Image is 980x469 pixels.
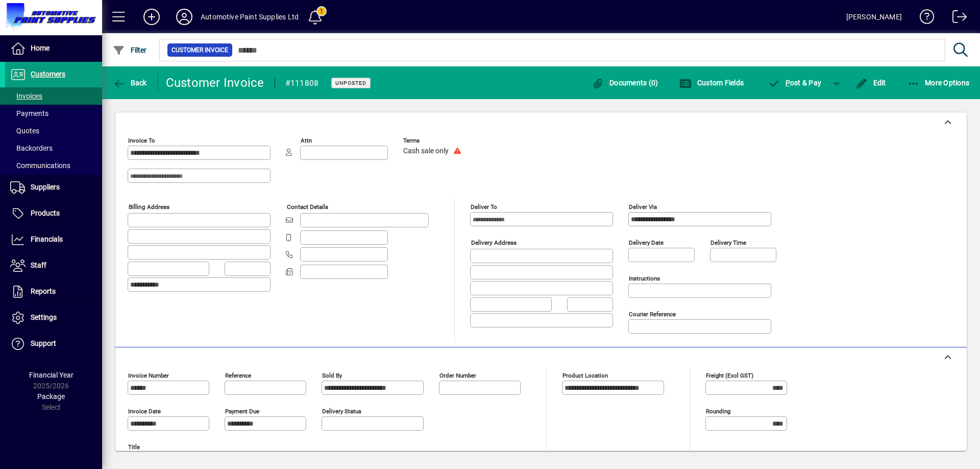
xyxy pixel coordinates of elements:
button: Post & Pay [763,74,826,92]
button: Filter [110,41,150,59]
mat-label: Sold by [322,372,342,379]
mat-label: Freight (excl GST) [706,372,753,379]
span: Customer Invoice [171,45,228,55]
mat-label: Rounding [706,408,730,415]
mat-label: Delivery date [629,239,664,246]
a: Communications [5,157,102,174]
span: Back [113,79,147,87]
span: Suppliers [31,183,60,191]
a: Support [5,331,102,357]
span: Products [31,209,60,217]
span: ost & Pay [768,79,821,87]
div: [PERSON_NAME] [846,9,902,25]
mat-label: Instructions [629,275,660,282]
mat-label: Deliver To [471,203,497,210]
a: Knowledge Base [912,2,935,35]
span: P [786,79,790,87]
div: Customer Invoice [166,75,264,91]
span: Support [31,339,56,347]
span: Custom Fields [679,79,744,87]
a: Staff [5,253,102,278]
a: Backorders [5,139,102,157]
a: Suppliers [5,175,102,200]
span: Package [37,392,65,401]
span: Settings [31,313,57,321]
mat-label: Product location [562,372,608,379]
span: Invoices [10,92,42,100]
mat-label: Title [128,443,140,451]
a: Logout [945,2,967,35]
span: Terms [403,137,464,144]
button: Custom Fields [677,74,746,92]
mat-label: Courier Reference [629,311,676,318]
a: Products [5,201,102,226]
button: Edit [853,74,889,92]
span: More Options [908,79,970,87]
mat-label: Attn [301,137,312,144]
a: Invoices [5,87,102,105]
div: #111808 [285,75,319,91]
a: Financials [5,227,102,252]
span: Communications [10,161,70,170]
span: Quotes [10,127,39,135]
span: Financial Year [29,371,73,379]
mat-label: Order number [439,372,476,379]
span: Unposted [335,80,366,86]
span: Financials [31,235,63,243]
span: Cash sale only [403,147,449,155]
span: Reports [31,287,56,295]
span: Home [31,44,50,52]
mat-label: Invoice To [128,137,155,144]
button: More Options [905,74,972,92]
button: Documents (0) [590,74,661,92]
a: Reports [5,279,102,304]
a: Home [5,36,102,61]
button: Add [135,8,168,26]
mat-label: Reference [225,372,251,379]
span: Payments [10,109,48,118]
span: Edit [855,79,886,87]
span: Documents (0) [592,79,658,87]
mat-label: Payment due [225,408,259,415]
mat-label: Delivery time [710,239,746,246]
a: Quotes [5,122,102,139]
span: Backorders [10,144,53,152]
span: Filter [113,46,147,54]
span: Staff [31,261,46,269]
a: Settings [5,305,102,331]
mat-label: Deliver via [629,203,657,210]
div: Automotive Paint Supplies Ltd [201,9,299,25]
button: Back [110,74,150,92]
span: Customers [31,70,65,78]
mat-label: Invoice date [128,408,161,415]
mat-label: Invoice number [128,372,169,379]
app-page-header-button: Back [102,74,158,92]
mat-label: Delivery status [322,408,361,415]
button: Profile [168,8,201,26]
a: Payments [5,105,102,122]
